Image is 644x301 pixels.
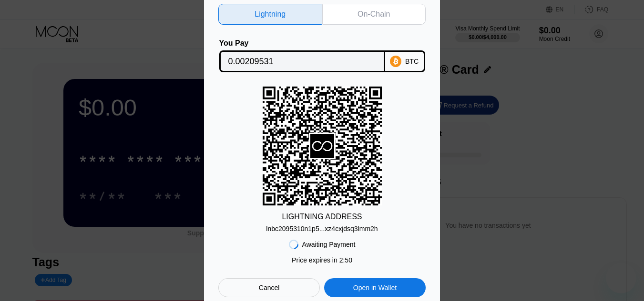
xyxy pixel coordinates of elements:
div: Awaiting Payment [302,241,356,248]
div: lnbc2095310n1p5...xz4cxjdsq3lmm2h [266,221,378,233]
div: You PayBTC [218,39,426,72]
iframe: Button to launch messaging window [606,263,636,293]
div: On-Chain [358,10,390,19]
div: Cancel [259,283,280,292]
div: Open in Wallet [324,278,426,297]
div: LIGHTNING ADDRESS [282,213,362,221]
div: lnbc2095310n1p5...xz4cxjdsq3lmm2h [266,225,378,233]
div: BTC [405,58,419,65]
div: Lightning [218,4,322,25]
div: Cancel [218,278,320,297]
div: Open in Wallet [353,283,397,292]
span: 2 : 50 [339,256,352,264]
div: On-Chain [322,4,426,25]
div: You Pay [219,39,385,48]
div: Lightning [255,10,286,19]
div: Price expires in [292,256,352,264]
